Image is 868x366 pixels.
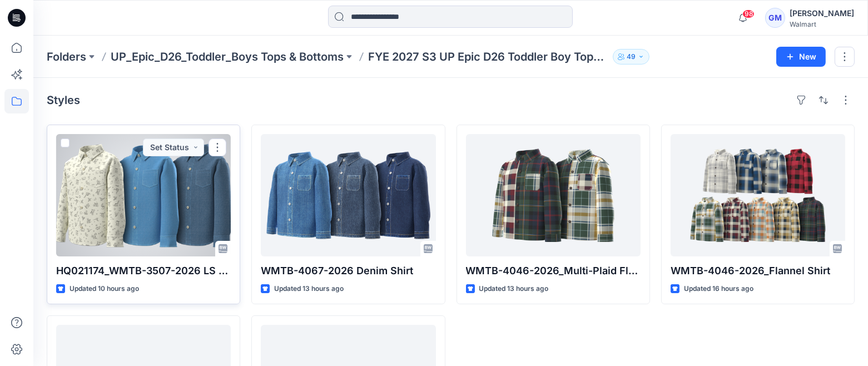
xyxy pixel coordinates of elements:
[261,263,435,279] p: WMTB-4067-2026 Denim Shirt
[790,7,854,20] div: [PERSON_NAME]
[479,283,549,295] p: Updated 13 hours ago
[765,8,785,28] div: GM
[47,93,80,107] h4: Styles
[274,283,344,295] p: Updated 13 hours ago
[56,134,231,256] a: HQ021174_WMTB-3507-2026 LS Button Down Denim Shirt
[111,49,344,65] a: UP_Epic_D26_Toddler_Boys Tops & Bottoms
[684,283,753,295] p: Updated 16 hours ago
[261,134,435,256] a: WMTB-4067-2026 Denim Shirt
[776,47,826,67] button: New
[627,51,636,63] p: 49
[742,9,755,18] span: 98
[56,263,231,279] p: HQ021174_WMTB-3507-2026 LS Button Down Denim Shirt
[790,20,854,28] div: Walmart
[70,283,139,295] p: Updated 10 hours ago
[368,49,608,65] p: FYE 2027 S3 UP Epic D26 Toddler Boy Tops & Bottoms
[47,49,86,65] a: Folders
[613,49,649,65] button: 49
[671,263,845,279] p: WMTB-4046-2026_Flannel Shirt
[466,134,641,256] a: WMTB-4046-2026_Multi-Plaid Flannel Shirt
[671,134,845,256] a: WMTB-4046-2026_Flannel Shirt
[466,263,641,279] p: WMTB-4046-2026_Multi-Plaid Flannel Shirt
